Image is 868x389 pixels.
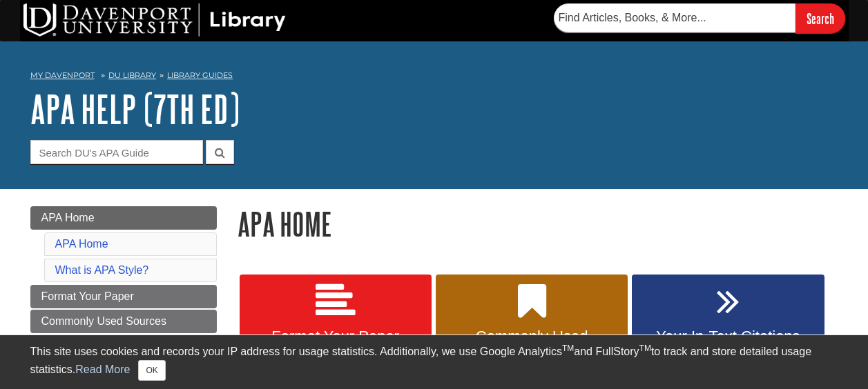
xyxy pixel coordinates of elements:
div: This site uses cookies and records your IP address for usage statistics. Additionally, we use Goo... [30,343,838,381]
form: Searches DU Library's articles, books, and more [554,3,845,33]
span: Commonly Used Sources [446,328,617,363]
a: My Davenport [30,70,95,81]
a: Format Your Paper [30,285,217,308]
a: Format Your Paper [240,275,432,378]
a: Commonly Used Sources [30,310,217,333]
button: Close [138,360,165,381]
sup: TM [562,343,574,353]
span: APA Home [41,212,95,223]
a: Commonly Used Sources [436,275,628,378]
input: Search DU's APA Guide [30,140,203,164]
a: APA Help (7th Ed) [30,88,240,130]
img: DU Library [23,3,286,37]
a: Read More [75,363,130,375]
span: Format Your Paper [250,328,421,346]
a: Your In-Text Citations [632,275,824,378]
a: Library Guides [167,70,233,80]
nav: breadcrumb [30,66,838,88]
a: DU Library [108,70,156,80]
span: Your In-Text Citations [642,328,813,346]
a: APA Home [30,206,217,230]
a: What is APA Style? [55,264,149,276]
input: Search [795,3,845,33]
span: Format Your Paper [41,290,134,302]
sup: TM [639,343,651,353]
a: APA Home [55,238,108,250]
input: Find Articles, Books, & More... [554,3,795,32]
h1: APA Home [238,206,838,241]
span: Commonly Used Sources [41,315,166,327]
